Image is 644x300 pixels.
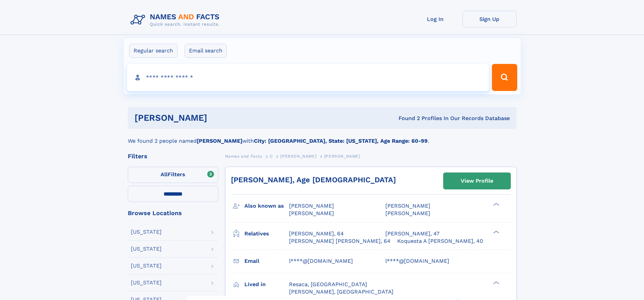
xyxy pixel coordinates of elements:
[244,228,289,239] h3: Relatives
[289,281,367,287] span: Resaca, [GEOGRAPHIC_DATA]
[385,210,430,216] span: [PERSON_NAME]
[492,202,500,207] div: ❯
[244,200,289,212] h3: Also known as
[131,280,162,285] div: [US_STATE]
[128,153,218,159] div: Filters
[280,154,316,159] span: [PERSON_NAME]
[128,129,517,145] div: We found 2 people named with .
[225,152,262,160] a: Names and Facts
[408,11,462,27] a: Log In
[461,173,493,189] div: View Profile
[492,280,500,285] div: ❯
[492,230,500,234] div: ❯
[254,138,428,144] b: City: [GEOGRAPHIC_DATA], State: [US_STATE], Age Range: 60-99
[397,237,483,245] a: Koquesta A [PERSON_NAME], 40
[289,237,390,245] a: [PERSON_NAME] [PERSON_NAME], 64
[270,152,273,160] a: C
[289,289,393,295] span: [PERSON_NAME], [GEOGRAPHIC_DATA]
[161,171,168,178] span: All
[280,152,316,160] a: [PERSON_NAME]
[185,44,227,58] label: Email search
[324,154,360,159] span: [PERSON_NAME]
[131,246,162,252] div: [US_STATE]
[289,230,344,237] a: [PERSON_NAME], 64
[128,11,225,29] img: Logo Names and Facts
[244,279,289,290] h3: Lived in
[129,44,177,58] label: Regular search
[303,115,510,122] div: Found 2 Profiles In Our Records Database
[128,210,218,216] div: Browse Locations
[244,255,289,267] h3: Email
[128,167,218,183] label: Filters
[444,173,510,189] a: View Profile
[289,210,334,216] span: [PERSON_NAME]
[289,203,334,209] span: [PERSON_NAME]
[385,203,430,209] span: [PERSON_NAME]
[231,176,396,184] a: [PERSON_NAME], Age [DEMOGRAPHIC_DATA]
[131,229,162,235] div: [US_STATE]
[135,114,303,122] h1: [PERSON_NAME]
[197,138,242,144] b: [PERSON_NAME]
[492,64,517,91] button: Search Button
[385,230,439,237] a: [PERSON_NAME], 47
[127,64,489,91] input: search input
[270,154,273,159] span: C
[131,263,162,269] div: [US_STATE]
[462,11,517,27] a: Sign Up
